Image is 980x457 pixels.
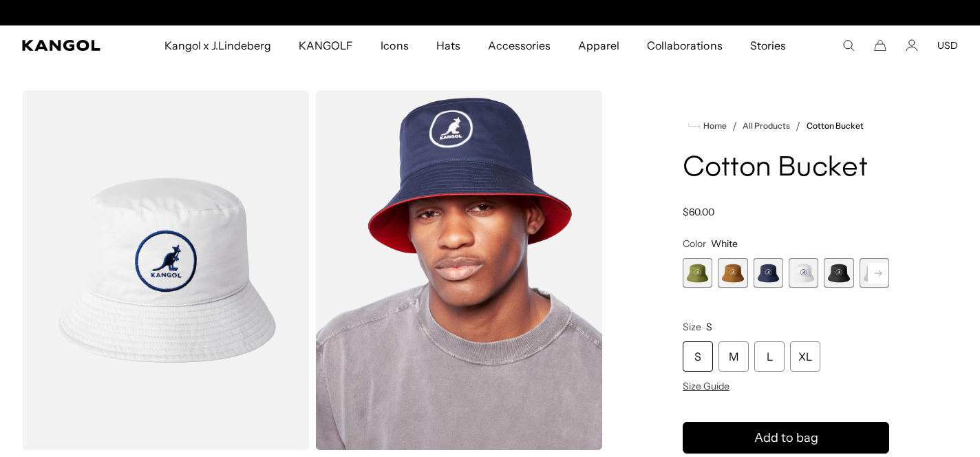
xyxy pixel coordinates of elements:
div: S [683,341,713,372]
span: Icons [381,25,408,65]
a: Account [906,39,918,52]
div: 3 of 7 [754,258,783,288]
span: Size [683,321,701,333]
nav: breadcrumbs [683,118,889,134]
a: KANGOLF [285,25,367,65]
label: Olive [683,258,712,288]
span: Kangol x J.Lindeberg [164,25,272,65]
span: S [706,321,712,333]
a: Collaborations [633,25,736,65]
div: 4 of 7 [789,258,818,288]
span: $60.00 [683,206,714,218]
label: Tan [718,258,747,288]
span: Home [701,121,727,131]
label: White [789,258,818,288]
product-gallery: Gallery Viewer [22,90,603,450]
span: Stories [750,25,786,65]
a: Stories [736,25,800,65]
li: / [790,118,800,134]
a: Apparel [564,25,633,65]
div: 1 of 7 [683,258,712,288]
span: Apparel [578,25,619,65]
span: Accessories [488,25,551,65]
label: Light Grey [860,258,889,288]
a: Icons [367,25,422,65]
a: All Products [743,121,790,131]
a: Kangol x J.Lindeberg [151,25,286,65]
span: Color [683,237,706,250]
span: Hats [436,25,460,65]
button: Add to bag [683,422,889,454]
div: M [718,341,749,372]
li: / [727,118,737,134]
label: Navy [754,258,783,288]
label: Black [824,258,853,288]
h1: Cotton Bucket [683,153,889,184]
span: Add to bag [754,429,818,447]
div: XL [790,341,820,372]
div: L [754,341,785,372]
span: KANGOLF [299,25,353,65]
span: Collaborations [647,25,722,65]
img: navy [315,90,603,450]
button: USD [937,39,958,52]
a: Accessories [474,25,564,65]
img: color-white [22,90,310,450]
div: 5 of 7 [824,258,853,288]
div: 6 of 7 [860,258,889,288]
a: Hats [423,25,474,65]
div: 2 of 7 [718,258,747,288]
summary: Search here [842,39,855,52]
a: Cotton Bucket [807,121,864,131]
a: Kangol [22,40,107,51]
span: White [711,237,738,250]
button: Cart [874,39,886,52]
a: Home [688,120,727,132]
span: Size Guide [683,380,729,392]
